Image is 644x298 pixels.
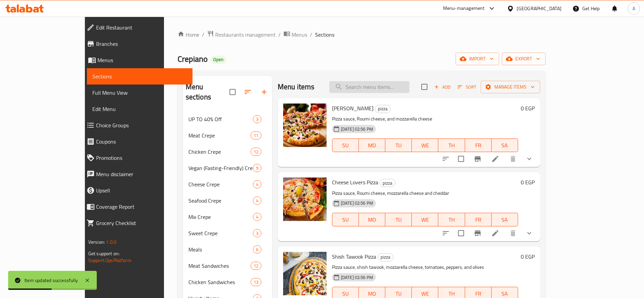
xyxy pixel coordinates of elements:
[332,263,518,272] p: Pizza sauce, shish tawook, mozzarella cheese, tomatoes, peppers, and olives
[81,36,192,52] a: Branches
[388,141,409,150] span: TU
[92,72,187,80] span: Sections
[251,262,261,270] div: items
[438,213,465,226] button: TH
[178,51,208,67] span: Crepiano
[183,209,272,225] div: Mix Crepe4
[188,245,253,254] div: Meals
[253,198,261,204] span: 4
[251,148,261,156] div: items
[468,215,489,225] span: FR
[81,182,192,199] a: Upsell
[87,68,192,85] a: Sections
[253,164,261,172] div: items
[521,178,535,187] h6: 0 EGP
[96,23,187,32] span: Edit Restaurant
[492,213,518,226] button: SA
[315,31,334,39] span: Sections
[332,213,359,226] button: SU
[251,278,261,286] div: items
[486,83,535,91] span: Manage items
[188,148,251,156] span: Chicken Crepe
[521,252,535,261] h6: 0 EGP
[81,150,192,166] a: Promotions
[253,245,261,254] div: items
[632,5,635,12] span: A
[521,104,535,113] h6: 0 EGP
[278,31,281,39] li: /
[491,155,499,163] a: Edit menu item
[362,141,383,150] span: MO
[494,215,515,225] span: SA
[385,213,412,226] button: TU
[96,137,187,146] span: Coupons
[256,84,272,100] button: Add section
[188,229,253,237] span: Sweet Crepe
[188,164,253,172] span: Vegan (Fasting-Friendly) Crepe
[461,55,494,63] span: import
[507,55,540,63] span: export
[188,213,253,221] div: Mix Crepe
[443,4,485,13] div: Menu-management
[215,31,276,39] span: Restaurants management
[81,199,192,215] a: Coverage Report
[210,56,226,64] div: Open
[310,31,312,39] li: /
[502,53,546,65] button: export
[253,229,261,237] div: items
[283,30,307,39] a: Menus
[251,131,261,139] div: items
[188,131,251,139] span: Meat Crepe
[225,85,240,99] span: Select all sections
[81,215,192,231] a: Grocery Checklist
[456,53,499,65] button: import
[188,262,251,270] span: Meat Sandwiches
[470,225,486,241] button: Branch-specific-item
[332,138,359,152] button: SU
[332,177,378,187] span: Cheese Lovers Pizza
[380,179,395,187] div: pizza
[183,127,272,144] div: Meat Crepe11
[338,126,376,132] span: [DATE] 02:56 PM
[491,229,499,237] a: Edit menu item
[283,178,327,221] img: Cheese Lovers Pizza
[81,133,192,150] a: Coupons
[517,5,562,12] div: [GEOGRAPHIC_DATA]
[332,115,518,123] p: Pizza sauce, Roumi cheese, and mozzarella cheese
[183,225,272,241] div: Sweet Crepe3
[412,213,438,226] button: WE
[388,215,409,225] span: TU
[183,241,272,258] div: Meals6
[380,179,395,187] span: pizza
[375,105,391,113] div: pizza
[253,214,261,220] span: 4
[438,225,454,241] button: sort-choices
[188,197,253,205] div: Seafood Crepe
[253,181,261,188] span: 4
[521,225,537,241] button: show more
[470,151,486,167] button: Branch-specific-item
[88,249,119,258] span: Get support on:
[431,82,453,92] span: Add item
[183,160,272,176] div: Vegan (Fasting-Friendly) Crepe9
[88,256,131,265] a: Support.OpsPlatform
[188,115,253,123] span: UP TO 40% Off
[338,274,376,281] span: [DATE] 02:56 PM
[188,278,251,286] div: Chicken Sandwiches
[207,30,276,39] a: Restaurants management
[332,189,518,198] p: Pizza sauce, Roumi cheese, mozzarella cheese and cheddar
[362,215,383,225] span: MO
[454,152,468,166] span: Select to update
[431,82,453,92] button: Add
[492,138,518,152] button: SA
[202,31,204,39] li: /
[188,180,253,188] span: Cheese Crepe
[178,30,546,39] nav: breadcrumb
[183,274,272,290] div: Chicken Sandwiches13
[106,238,116,246] span: 1.0.0
[283,104,327,147] img: Margherita Pizza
